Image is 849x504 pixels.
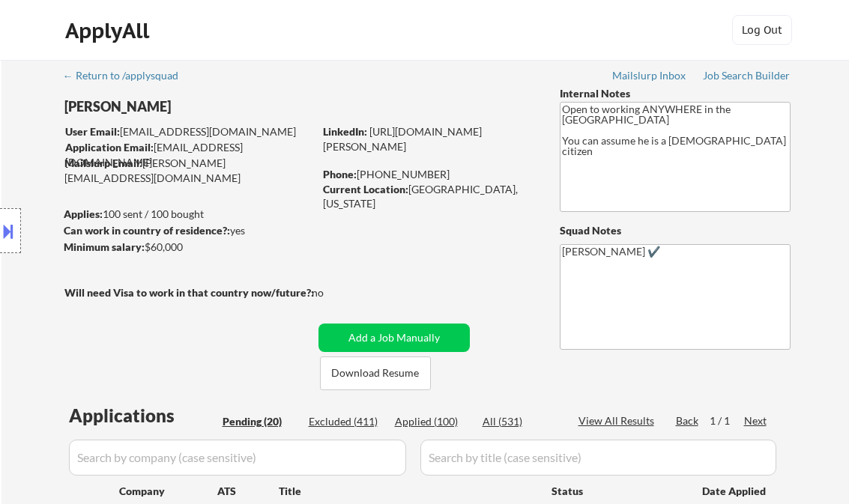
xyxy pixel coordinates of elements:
[483,414,558,429] div: All (531)
[217,484,279,499] div: ATS
[702,484,768,499] div: Date Applied
[395,414,470,429] div: Applied (100)
[65,18,154,43] div: ApplyAll
[323,182,535,211] div: [GEOGRAPHIC_DATA], [US_STATE]
[703,70,791,81] div: Job Search Builder
[63,70,193,85] a: ← Return to /applysquad
[318,324,470,352] button: Add a Job Manually
[612,70,687,81] div: Mailslurp Inbox
[69,407,217,425] div: Applications
[323,183,408,195] strong: Current Location:
[279,484,537,499] div: Title
[732,15,792,45] button: Log Out
[323,168,357,180] strong: Phone:
[323,125,367,138] strong: LinkedIn:
[612,70,687,85] a: Mailslurp Inbox
[69,440,406,476] input: Search by company (case sensitive)
[323,167,535,182] div: [PHONE_NUMBER]
[63,70,193,81] div: ← Return to /applysquad
[420,440,776,476] input: Search by title (case sensitive)
[552,477,680,504] div: Status
[710,413,744,428] div: 1 / 1
[744,413,768,428] div: Next
[119,484,217,499] div: Company
[320,356,431,390] button: Download Resume
[560,86,791,101] div: Internal Notes
[223,414,297,429] div: Pending (20)
[676,413,700,428] div: Back
[560,223,791,238] div: Squad Notes
[578,413,659,428] div: View All Results
[312,285,354,300] div: no
[323,125,482,153] a: [URL][DOMAIN_NAME][PERSON_NAME]
[309,414,384,429] div: Excluded (411)
[703,70,791,85] a: Job Search Builder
